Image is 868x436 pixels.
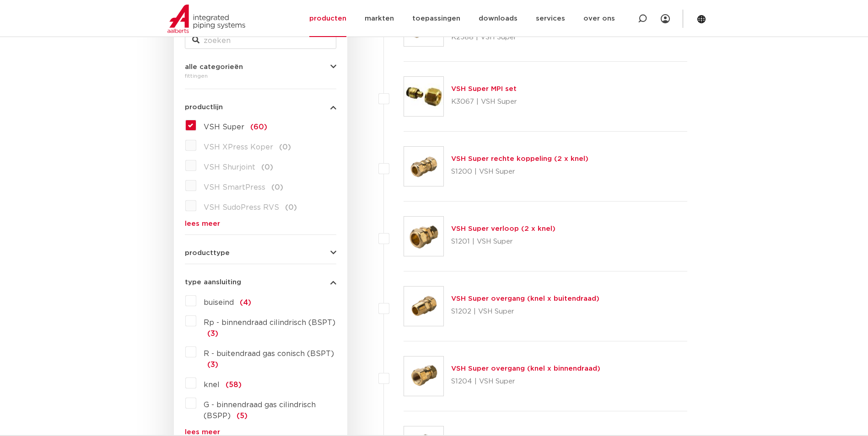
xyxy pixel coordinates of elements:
[451,30,688,45] p: K2588 | VSH Super
[285,204,297,211] span: (0)
[451,365,600,372] a: VSH Super overgang (knel x binnendraad)
[185,32,336,49] input: zoeken
[451,155,588,162] a: VSH Super rechte koppeling (2 x knel)
[404,356,443,396] img: Thumbnail for VSH Super overgang (knel x binnendraad)
[204,381,220,388] span: knel
[404,147,443,186] img: Thumbnail for VSH Super rechte koppeling (2 x knel)
[226,381,242,388] span: (58)
[185,279,336,286] button: type aansluiting
[185,104,223,111] span: productlijn
[185,104,336,111] button: productlijn
[185,250,336,256] button: producttype
[207,361,218,368] span: (3)
[204,401,316,420] span: G - binnendraad gas cilindrisch (BSPP)
[240,299,251,306] span: (4)
[451,234,555,249] p: S1201 | VSH Super
[185,220,336,227] a: lees meer
[451,304,599,319] p: S1202 | VSH Super
[451,165,588,179] p: S1200 | VSH Super
[404,77,443,116] img: Thumbnail for VSH Super MPI set
[204,123,244,131] span: VSH Super
[404,217,443,256] img: Thumbnail for VSH Super verloop (2 x knel)
[204,184,265,191] span: VSH SmartPress
[185,64,336,70] button: alle categorieën
[185,429,336,436] a: lees meer
[204,350,334,357] span: R - buitendraad gas conisch (BSPT)
[451,225,555,232] a: VSH Super verloop (2 x knel)
[451,295,599,302] a: VSH Super overgang (knel x buitendraad)
[250,123,267,131] span: (60)
[271,184,283,191] span: (0)
[185,250,230,256] span: producttype
[261,164,273,171] span: (0)
[204,299,234,306] span: buiseind
[279,144,291,151] span: (0)
[451,85,517,92] a: VSH Super MPI set
[204,204,279,211] span: VSH SudoPress RVS
[204,144,273,151] span: VSH XPress Koper
[204,319,335,326] span: Rp - binnendraad cilindrisch (BSPT)
[451,374,600,389] p: S1204 | VSH Super
[404,287,443,326] img: Thumbnail for VSH Super overgang (knel x buitendraad)
[207,330,218,337] span: (3)
[237,412,248,420] span: (5)
[451,95,517,109] p: K3067 | VSH Super
[204,164,255,171] span: VSH Shurjoint
[185,279,241,286] span: type aansluiting
[185,70,336,81] div: fittingen
[185,64,243,70] span: alle categorieën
